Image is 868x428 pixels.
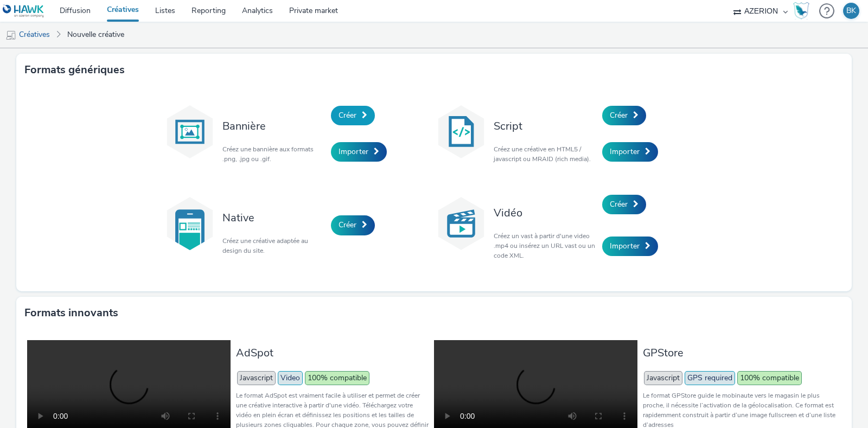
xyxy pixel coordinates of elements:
[222,144,325,164] p: Créez une bannière aux formats .png, .jpg ou .gif.
[331,142,387,162] a: Importer
[305,371,369,385] span: 100% compatible
[5,30,16,41] img: mobile
[339,146,368,157] span: Importer
[494,206,597,220] h3: Vidéo
[222,119,325,133] h3: Bannière
[602,106,646,125] a: Créer
[163,105,217,159] img: banner.svg
[222,210,325,225] h3: Native
[602,237,658,256] a: Importer
[434,105,488,159] img: code.svg
[494,144,597,164] p: Créez une créative en HTML5 / javascript ou MRAID (rich media).
[494,231,597,260] p: Créez un vast à partir d'une video .mp4 ou insérez un URL vast ou un code XML.
[793,2,809,20] img: Hawk Academy
[236,346,429,360] h3: AdSpot
[685,371,735,385] span: GPS required
[602,195,646,214] a: Créer
[339,220,356,230] span: Créer
[163,196,217,251] img: native.svg
[610,199,628,209] span: Créer
[494,119,597,133] h3: Script
[24,305,118,321] h3: Formats innovants
[643,346,835,360] h3: GPStore
[331,215,375,235] a: Créer
[610,241,640,251] span: Importer
[278,371,303,385] span: Video
[644,371,682,385] span: Javascript
[222,236,325,255] p: Créez une créative adaptée au design du site.
[331,106,375,125] a: Créer
[602,142,658,162] a: Importer
[793,2,814,20] a: Hawk Academy
[610,110,628,120] span: Créer
[737,371,802,385] span: 100% compatible
[339,110,356,120] span: Créer
[846,3,856,19] div: BK
[610,146,640,157] span: Importer
[3,4,44,18] img: undefined Logo
[62,22,130,48] a: Nouvelle créative
[237,371,276,385] span: Javascript
[24,62,125,78] h3: Formats génériques
[434,196,488,251] img: video.svg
